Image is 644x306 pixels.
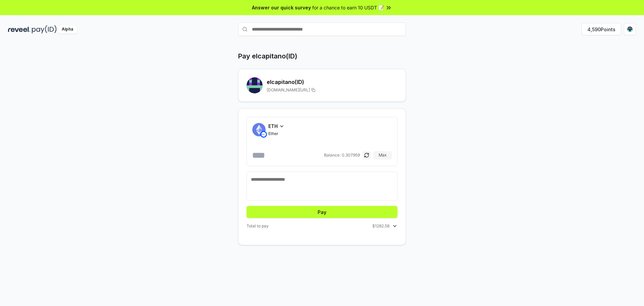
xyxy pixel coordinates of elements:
button: Max [373,151,392,159]
img: Base [260,131,267,138]
span: Balance: [324,152,340,158]
span: [DOMAIN_NAME][URL] [267,87,310,93]
button: Pay [247,206,397,218]
img: pay_id [32,25,57,34]
span: for a chance to earn 10 USDT 📝 [312,4,384,11]
span: ETH [268,123,278,130]
button: 4,590Points [582,23,621,35]
span: Ether [268,131,284,136]
img: reveel_dark [8,25,31,34]
h2: elcapitano (ID) [267,78,397,86]
span: Total to pay [247,223,269,229]
h1: Pay elcapitano(ID) [238,51,297,61]
span: Answer our quick survey [252,4,311,11]
img: Ether [252,123,266,136]
div: Alpha [58,25,77,34]
span: 0.307959 [342,152,360,158]
span: $1282.58 [372,223,389,229]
